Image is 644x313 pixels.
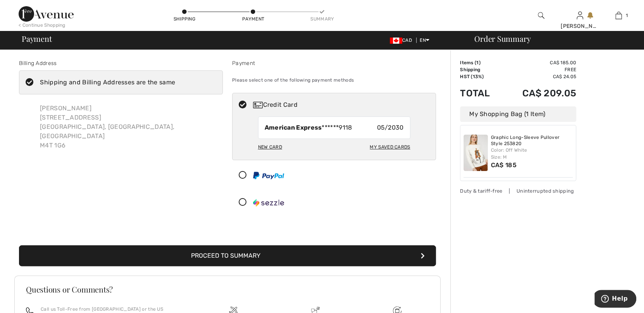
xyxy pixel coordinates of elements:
[599,11,637,20] a: 1
[253,199,284,207] img: Sezzle
[26,286,429,293] h3: Questions or Comments?
[173,15,196,22] div: Shipping
[501,73,576,80] td: CA$ 24.05
[501,59,576,66] td: CA$ 185.00
[577,11,583,20] img: My Info
[538,11,544,20] img: search the website
[232,70,436,90] div: Please select one of the following payment methods
[19,245,436,266] button: Proceed to Summary
[253,100,430,109] div: Credit Card
[242,15,265,22] div: Payment
[491,147,573,161] div: Color: Off White Size: M
[19,6,74,22] img: 1ère Avenue
[460,187,576,195] div: Duty & tariff-free | Uninterrupted shipping
[491,135,573,147] a: Graphic Long-Sleeve Pullover Style 253820
[19,22,65,29] div: < Continue Shopping
[465,35,639,43] div: Order Summary
[265,124,322,131] strong: American Express
[476,60,479,65] span: 1
[615,11,622,20] img: My Bag
[390,38,402,44] img: Canadian Dollar
[561,22,599,30] div: [PERSON_NAME]
[253,102,263,108] img: Credit Card
[594,290,636,309] iframe: Opens a widget where you can find more information
[370,140,410,154] div: My Saved Cards
[19,59,223,67] div: Billing Address
[420,38,429,43] span: EN
[253,172,284,179] img: PayPal
[491,161,517,169] span: CA$ 185
[22,35,52,43] span: Payment
[460,66,501,73] td: Shipping
[377,123,403,132] span: 05/2030
[258,140,282,154] div: New Card
[460,80,501,106] td: Total
[577,12,583,19] a: Sign In
[34,97,223,156] div: [PERSON_NAME] [STREET_ADDRESS] [GEOGRAPHIC_DATA], [GEOGRAPHIC_DATA], [GEOGRAPHIC_DATA] M4T 1G6
[40,78,175,87] div: Shipping and Billing Addresses are the same
[310,15,334,22] div: Summary
[390,38,415,43] span: CAD
[460,73,501,80] td: HST (13%)
[463,135,488,171] img: Graphic Long-Sleeve Pullover Style 253820
[626,12,628,19] span: 1
[460,106,576,122] div: My Shopping Bag (1 Item)
[501,80,576,106] td: CA$ 209.05
[460,59,501,66] td: Items ( )
[232,59,436,67] div: Payment
[501,66,576,73] td: Free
